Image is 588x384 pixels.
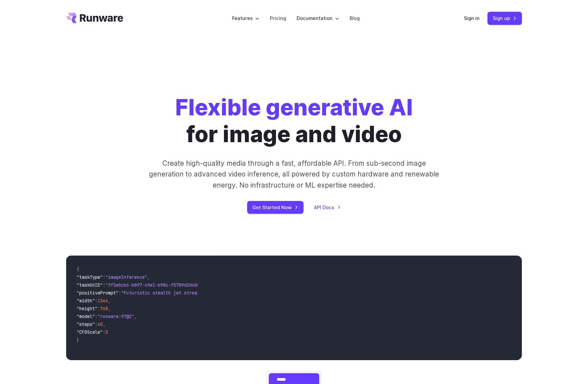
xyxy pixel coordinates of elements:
span: "steps" [77,321,95,327]
a: Blog [350,14,360,22]
a: Sign up [487,12,522,25]
span: : [98,306,100,311]
a: Go to / [66,13,123,23]
span: "height" [77,306,98,311]
span: } [77,337,79,343]
span: , [108,298,111,304]
span: "runware:97@2" [98,313,134,319]
span: "positivePrompt" [77,290,119,296]
span: 1344 [98,298,108,304]
span: "imageInference" [105,274,147,280]
span: : [119,290,121,296]
span: : [103,274,105,280]
span: "7f3ebcb6-b897-49e1-b98c-f5789d2d40d7" [105,282,205,288]
strong: Flexible generative AI [175,94,413,121]
span: , [108,306,111,311]
span: "CFGScale" [77,329,103,335]
span: 768 [100,306,108,311]
label: Documentation [297,14,339,22]
span: "width" [77,298,95,304]
span: , [103,321,105,327]
span: : [95,298,98,304]
span: 40 [98,321,103,327]
span: 5 [105,329,108,335]
span: : [103,329,105,335]
span: , [134,313,137,319]
span: : [95,313,98,319]
h1: for image and video [175,94,413,147]
a: Sign in [464,14,480,22]
p: Create high-quality media through a fast, affordable API. From sub-second image generation to adv... [148,158,440,191]
a: API Docs [314,204,341,211]
span: : [103,282,105,288]
span: "taskType" [77,274,103,280]
a: Pricing [270,14,286,22]
span: { [77,266,79,272]
span: , [147,274,150,280]
span: : [95,321,98,327]
span: "Futuristic stealth jet streaking through a neon-lit cityscape with glowing purple exhaust" [121,290,359,296]
span: "taskUUID" [77,282,103,288]
label: Features [232,14,259,22]
a: Get Started Now [247,201,303,214]
span: "model" [77,313,95,319]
